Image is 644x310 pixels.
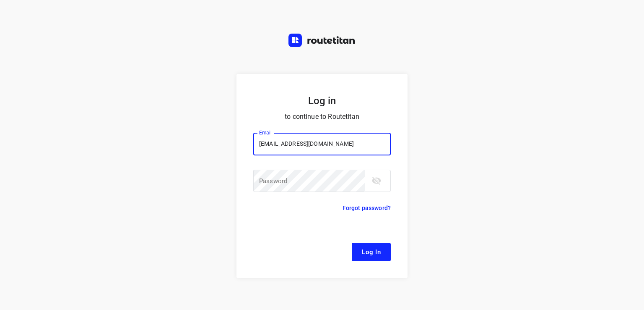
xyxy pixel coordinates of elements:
[362,247,381,257] span: Log In
[352,243,391,261] button: Log In
[253,111,391,123] p: to continue to Routetitan
[368,172,385,189] button: toggle password visibility
[343,203,391,213] p: Forgot password?
[253,94,391,108] h5: Log in
[288,34,356,47] img: Routetitan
